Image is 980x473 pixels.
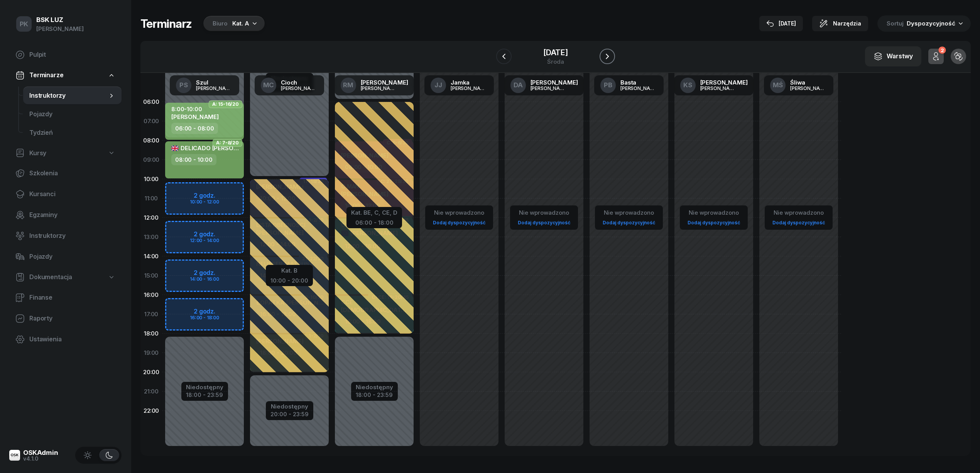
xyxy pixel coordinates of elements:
div: 12:00 [140,208,162,227]
span: Tydzień [29,128,115,138]
div: [PERSON_NAME] [196,86,233,91]
a: MCCioch[PERSON_NAME] [255,75,324,95]
div: 18:00 - 23:59 [186,390,223,398]
span: Dyspozycyjność [907,20,955,27]
div: BSK LUZ [36,17,84,23]
a: Pojazdy [23,105,122,124]
div: 2 [938,47,946,54]
span: MŚ [773,82,783,88]
div: v4.1.0 [23,456,58,461]
span: Szkolenia [29,168,115,178]
span: Instruktorzy [29,231,115,241]
div: [PERSON_NAME] [361,80,408,85]
div: [PERSON_NAME] [531,80,578,85]
div: 10:00 [140,170,162,189]
div: Nie wprowadzono [769,208,828,218]
span: DA [514,82,523,88]
span: Narzędzia [833,19,861,28]
div: Cioch [281,80,318,85]
a: Szkolenia [9,164,122,183]
span: Pojazdy [29,109,115,119]
span: PK [20,21,29,27]
div: [DATE] [766,19,796,28]
div: OSKAdmin [23,449,58,456]
a: DA[PERSON_NAME][PERSON_NAME] [504,75,584,95]
span: Terminarze [29,70,63,80]
h1: Terminarz [140,17,192,31]
div: 21:00 [140,382,162,401]
span: Ustawienia [29,334,115,344]
div: Biuro [213,19,228,28]
div: [PERSON_NAME] [451,86,488,91]
div: 8:00-10:00 [171,106,219,112]
div: [PERSON_NAME] [361,86,398,91]
button: Nie wprowadzonoDodaj dyspozycyjność [769,206,828,229]
a: Terminarze [9,66,122,84]
div: 19:00 [140,343,162,363]
div: Jamka [451,80,488,85]
span: JJ [434,82,442,88]
div: Niedostępny [186,384,223,390]
a: KS[PERSON_NAME][PERSON_NAME] [674,75,754,95]
span: A: 7-8/20 [216,142,239,144]
button: Warstwy [865,46,921,66]
div: 09:00 [140,150,162,170]
div: 18:00 - 23:59 [356,390,393,398]
div: 17:00 [140,305,162,324]
button: BiuroKat. A [201,16,265,31]
a: Dodaj dyspozycyjność [430,218,488,227]
div: [PERSON_NAME] [700,86,737,91]
a: PSSzul[PERSON_NAME] [170,75,239,95]
div: 06:00 - 08:00 [171,123,218,134]
div: środa [543,59,568,64]
a: RM[PERSON_NAME][PERSON_NAME] [335,75,414,95]
a: Kursanci [9,185,122,203]
div: Nie wprowadzono [430,208,488,218]
div: Kat. B [270,266,308,276]
div: 10:00 - 20:00 [270,276,308,284]
div: 07:00 [140,112,162,131]
div: [PERSON_NAME] [790,86,827,91]
span: KS [683,82,692,88]
a: Raporty [9,309,122,328]
button: Nie wprowadzonoDodaj dyspozycyjność [515,206,573,229]
div: 06:00 - 18:00 [351,218,397,226]
div: 18:00 [140,324,162,343]
button: 2 [928,49,944,64]
span: Egzaminy [29,210,115,220]
div: [DATE] [543,49,568,56]
div: 13:00 [140,227,162,247]
span: Kursy [29,148,46,158]
a: Pulpit [9,46,122,64]
button: Nie wprowadzonoDodaj dyspozycyjność [430,206,488,229]
div: 08:00 [140,131,162,150]
div: Szul [196,80,233,85]
div: 14:00 [140,247,162,266]
span: PS [179,82,188,88]
div: Warstwy [874,51,913,61]
div: Śliwa [790,80,827,85]
a: Dodaj dyspozycyjność [600,218,658,227]
span: Sortuj [887,19,905,29]
div: Niedostępny [356,384,393,390]
div: Kat. BE, C, CE, D [351,208,397,218]
div: 15:00 [140,266,162,285]
div: 08:00 - 10:00 [171,154,216,165]
span: A: 15-16/20 [212,103,239,105]
div: [PERSON_NAME] [620,86,657,91]
a: Instruktorzy [23,86,122,105]
button: Niedostępny18:00 - 23:59 [186,383,223,400]
a: Egzaminy [9,206,122,224]
button: Niedostępny20:00 - 23:59 [270,402,309,419]
a: Dodaj dyspozycyjność [515,218,573,227]
div: [PERSON_NAME] [36,24,84,34]
div: Kat. A [232,19,249,28]
a: Dokumentacja [9,268,122,286]
span: RM [343,82,353,88]
div: 16:00 [140,285,162,305]
button: Nie wprowadzonoDodaj dyspozycyjność [600,206,658,229]
div: 11:00 [140,189,162,208]
div: 20:00 [140,363,162,382]
div: Basta [620,80,657,85]
button: Narzędzia [812,16,868,31]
